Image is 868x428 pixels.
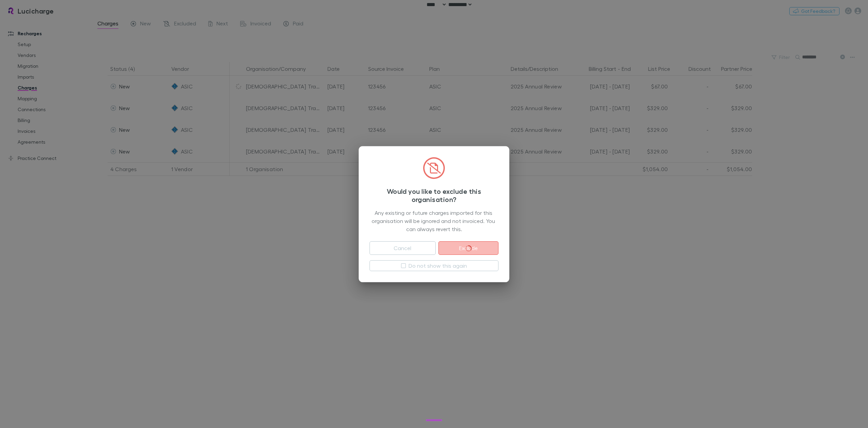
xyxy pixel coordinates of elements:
[438,241,498,255] button: Exclude
[370,209,498,233] div: Any existing or future charges imported for this organisation will be ignored and not invoiced. Y...
[370,241,436,255] button: Cancel
[409,262,467,270] label: Do not show this again
[370,260,498,271] button: Do not show this again
[370,187,498,203] h3: Would you like to exclude this organisation?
